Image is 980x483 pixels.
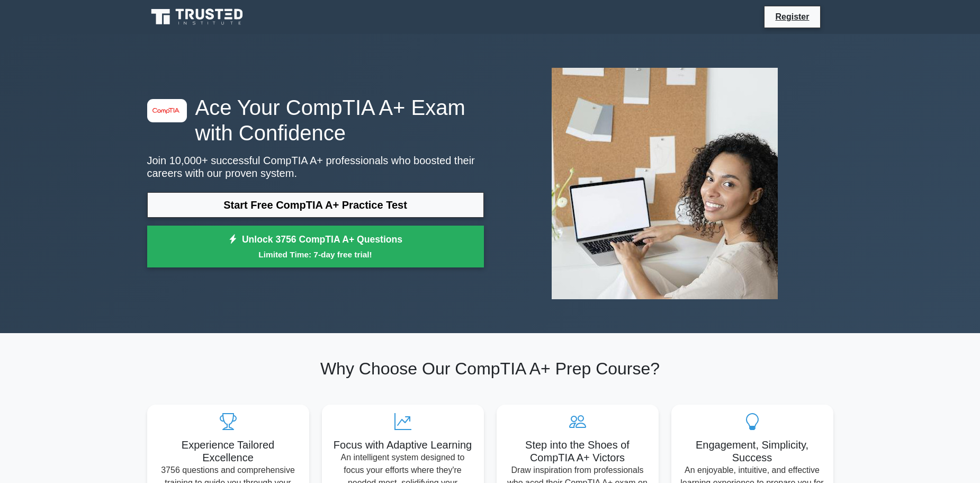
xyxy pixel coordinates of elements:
[147,192,484,218] a: Start Free CompTIA A+ Practice Test
[147,154,484,180] p: Join 10,000+ successful CompTIA A+ professionals who boosted their careers with our proven system.
[505,439,650,464] h5: Step into the Shoes of CompTIA A+ Victors
[147,226,484,268] a: Unlock 3756 CompTIA A+ QuestionsLimited Time: 7-day free trial!
[160,248,471,261] small: Limited Time: 7-day free trial!
[330,439,475,451] h5: Focus with Adaptive Learning
[156,439,301,464] h5: Experience Tailored Excellence
[680,439,825,464] h5: Engagement, Simplicity, Success
[147,359,833,379] h2: Why Choose Our CompTIA A+ Prep Course?
[147,95,484,146] h1: Ace Your CompTIA A+ Exam with Confidence
[769,10,815,23] a: Register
